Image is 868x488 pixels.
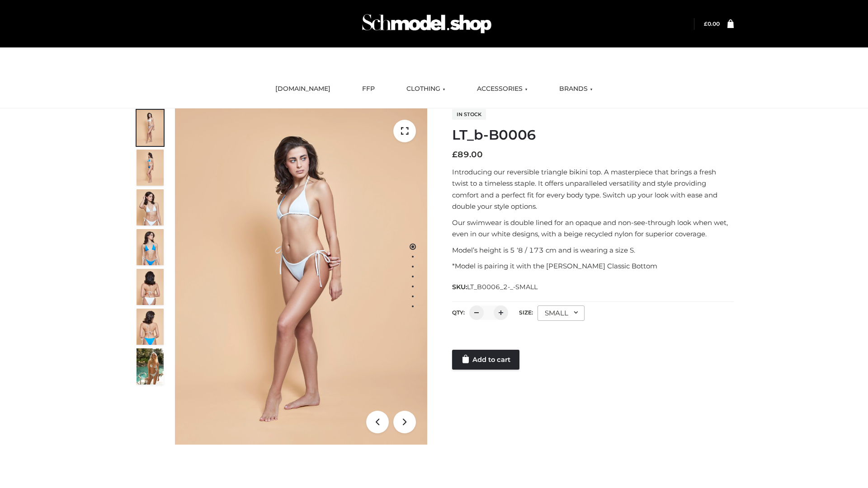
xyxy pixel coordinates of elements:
[137,269,164,305] img: ArielClassicBikiniTop_CloudNine_AzureSky_OW114ECO_7-scaled.jpg
[704,20,720,27] bdi: 0.00
[137,309,164,345] img: ArielClassicBikiniTop_CloudNine_AzureSky_OW114ECO_8-scaled.jpg
[452,217,734,240] p: Our swimwear is double lined for an opaque and non-see-through look when wet, even in our white d...
[538,305,585,321] div: SMALL
[137,229,164,265] img: ArielClassicBikiniTop_CloudNine_AzureSky_OW114ECO_4-scaled.jpg
[704,20,720,27] a: £0.00
[400,79,452,99] a: CLOTHING
[175,108,427,445] img: ArielClassicBikiniTop_CloudNine_AzureSky_OW114ECO_1
[452,150,483,160] bdi: 89.00
[269,79,337,99] a: [DOMAIN_NAME]
[552,79,599,99] a: BRANDS
[359,6,495,42] img: Schmodel Admin 964
[452,282,538,292] span: SKU:
[452,260,734,272] p: *Model is pairing it with the [PERSON_NAME] Classic Bottom
[137,150,164,186] img: ArielClassicBikiniTop_CloudNine_AzureSky_OW114ECO_2-scaled.jpg
[452,166,734,212] p: Introducing our reversible triangle bikini top. A masterpiece that brings a fresh twist to a time...
[452,109,486,120] span: In stock
[519,309,533,316] label: Size:
[452,244,734,256] p: Model’s height is 5 ‘8 / 173 cm and is wearing a size S.
[137,189,164,225] img: ArielClassicBikiniTop_CloudNine_AzureSky_OW114ECO_3-scaled.jpg
[467,283,538,291] span: LT_B0006_2-_-SMALL
[452,150,458,160] span: £
[452,127,734,143] h1: LT_b-B0006
[355,79,382,99] a: FFP
[137,110,164,146] img: ArielClassicBikiniTop_CloudNine_AzureSky_OW114ECO_1-scaled.jpg
[137,348,164,385] img: Arieltop_CloudNine_AzureSky2.jpg
[470,79,534,99] a: ACCESSORIES
[452,350,519,370] a: Add to cart
[704,20,708,27] span: £
[452,309,465,316] label: QTY:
